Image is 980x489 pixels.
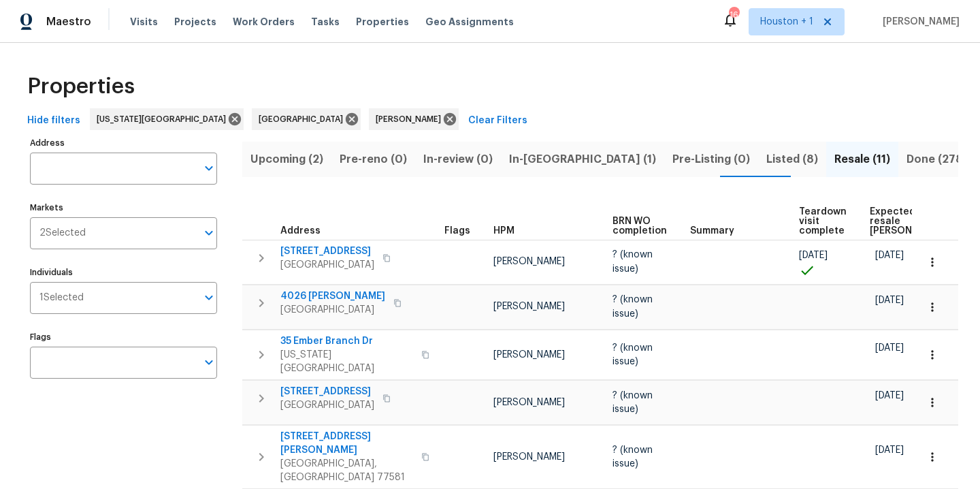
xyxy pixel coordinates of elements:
span: 35 Ember Branch Dr [280,334,413,348]
span: [PERSON_NAME] [493,452,565,462]
span: ? (known issue) [612,343,653,366]
span: [PERSON_NAME] [493,350,565,360]
span: [DATE] [875,391,904,400]
label: Markets [30,204,217,212]
button: Open [199,159,218,178]
span: BRN WO completion [612,217,667,236]
span: [PERSON_NAME] [493,302,565,311]
span: Geo Assignments [425,15,514,29]
span: 1 Selected [39,292,84,304]
div: [US_STATE][GEOGRAPHIC_DATA] [90,108,244,130]
span: Maestro [46,15,91,29]
span: Resale (11) [834,150,890,169]
div: [PERSON_NAME] [369,108,459,130]
span: Listed (8) [766,150,818,169]
span: [US_STATE][GEOGRAPHIC_DATA] [280,348,413,375]
span: [STREET_ADDRESS] [280,385,374,398]
span: ? (known issue) [612,250,653,273]
span: Clear Filters [468,112,527,129]
span: [DATE] [875,445,904,455]
div: 16 [729,8,738,22]
span: Houston + 1 [760,15,813,29]
span: [DATE] [799,251,828,260]
span: Flags [444,226,470,236]
span: ? (known issue) [612,445,653,469]
button: Clear Filters [463,108,533,133]
span: Visits [130,15,158,29]
span: [DATE] [875,251,904,260]
span: [GEOGRAPHIC_DATA], [GEOGRAPHIC_DATA] 77581 [280,457,413,484]
button: Open [199,288,218,307]
span: HPM [493,226,514,236]
span: [GEOGRAPHIC_DATA] [259,112,348,126]
span: Projects [174,15,216,29]
button: Open [199,353,218,372]
span: Work Orders [233,15,295,29]
label: Address [30,139,217,147]
span: ? (known issue) [612,391,653,414]
div: [GEOGRAPHIC_DATA] [252,108,361,130]
span: [PERSON_NAME] [877,15,960,29]
span: ? (known issue) [612,295,653,318]
span: [GEOGRAPHIC_DATA] [280,398,374,412]
span: Properties [356,15,409,29]
span: Pre-reno (0) [340,150,407,169]
span: Expected resale [PERSON_NAME] [870,207,947,236]
span: In-[GEOGRAPHIC_DATA] (1) [509,150,656,169]
span: [PERSON_NAME] [376,112,446,126]
span: [STREET_ADDRESS] [280,245,374,258]
span: [STREET_ADDRESS][PERSON_NAME] [280,430,413,457]
span: Summary [690,226,734,236]
span: [PERSON_NAME] [493,398,565,407]
span: [GEOGRAPHIC_DATA] [280,258,374,272]
span: [DATE] [875,296,904,305]
span: [DATE] [875,343,904,353]
span: Upcoming (2) [250,150,323,169]
label: Flags [30,333,217,341]
span: [US_STATE][GEOGRAPHIC_DATA] [97,112,231,126]
span: Address [280,226,321,236]
button: Open [199,223,218,242]
span: [PERSON_NAME] [493,257,565,266]
span: In-review (0) [423,150,493,169]
button: Hide filters [22,108,86,133]
span: [GEOGRAPHIC_DATA] [280,303,385,317]
label: Individuals [30,268,217,277]
span: Properties [27,80,135,93]
span: Tasks [311,17,340,27]
span: Teardown visit complete [799,207,847,236]
span: Done (278) [906,150,967,169]
span: Pre-Listing (0) [672,150,750,169]
span: 4026 [PERSON_NAME] [280,289,385,303]
span: Hide filters [27,112,80,129]
span: 2 Selected [39,227,86,239]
